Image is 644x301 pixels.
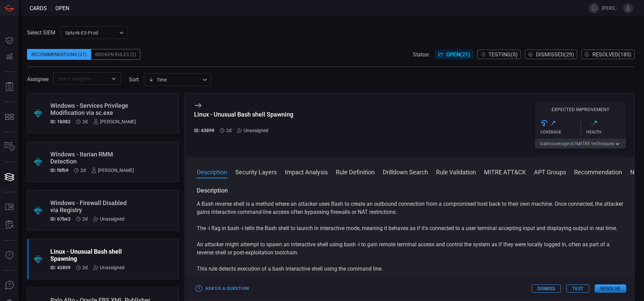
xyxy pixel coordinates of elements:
span: Oct 12, 2025 2:55 PM [82,119,88,124]
button: Dismissed(29) [525,50,577,59]
h5: ID: 67be2 [50,216,71,222]
div: [PERSON_NAME] [93,119,136,124]
button: Gaincoverage in3MITRE techniques [535,139,626,149]
button: Test [566,284,589,293]
button: Open(21) [435,50,473,59]
p: A Bash reverse shell is a method where an attacker uses Bash to create an outbound connection fro... [197,200,623,216]
button: Impact Analysis [285,168,328,176]
div: Broken Rules (2) [91,49,140,60]
p: An attacker might attempt to spawn an interactive shell using bash -i to gain remote terminal acc... [197,241,623,257]
h5: ID: 43899 [50,265,71,270]
button: APT Groups [534,168,566,176]
button: Ask Us a Question [194,283,250,294]
button: ALERT ANALYSIS [1,217,18,233]
span: [PERSON_NAME].[PERSON_NAME] [602,5,620,11]
button: Inventory [1,139,18,155]
button: Reports [1,79,18,95]
div: Linux - Unusual Bash shell Spawning [50,248,130,262]
span: 3 [574,141,576,146]
p: The -i flag in bash -i tells the Bash shell to launch in interactive mode, meaning it behaves as ... [197,224,623,232]
button: Testing(0) [477,50,521,59]
button: Resolved(185) [581,50,635,59]
div: Health [586,130,626,134]
span: Oct 12, 2025 2:55 PM [80,168,86,173]
button: Drilldown Search [383,168,428,176]
div: Windows - Itarian RMM Detection [50,151,134,165]
button: Detections [1,49,18,65]
h5: Expected Improvement [535,107,626,112]
button: MITRE ATT&CK [484,168,526,176]
button: Rule Catalog [1,199,18,215]
span: Assignee [27,76,49,82]
span: Testing ( 0 ) [488,51,518,58]
div: Unassigned [93,216,125,222]
button: MITRE - Detection Posture [1,109,18,125]
span: Oct 12, 2025 2:55 PM [82,216,88,222]
span: Oct 12, 2025 2:42 PM [226,128,232,133]
span: Oct 12, 2025 2:42 PM [82,265,88,270]
span: Resolved ( 185 ) [592,51,632,58]
span: open [55,5,69,11]
p: This rule detects execution of a bash interactive shell using the command line. [197,265,623,273]
div: Unassigned [237,128,268,133]
button: Ask Us A Question [1,277,18,294]
input: Select assignee [55,74,108,83]
h5: ID: f8fb9 [50,168,69,173]
div: Windows - Services Privilege Modification via sc.exe [50,102,136,116]
button: Cards [1,169,18,185]
span: Cards [30,5,47,11]
div: Unassigned [93,265,125,270]
h5: ID: 43899 [194,128,214,133]
button: Rule Validation [436,168,476,176]
button: Dashboard [1,32,18,49]
div: Linux - Unusual Bash shell Spawning [194,111,293,118]
div: Recommendations (21) [27,49,91,60]
span: Status: [413,51,430,58]
div: Windows - Firewall Disabled via Registry [50,199,130,214]
h3: Description [197,186,623,195]
button: Security Layers [235,168,277,176]
button: Recommendation [574,168,622,176]
label: sort [129,76,139,83]
label: Select SIEM [27,29,55,36]
button: Description [197,168,227,176]
button: Rule Definition [336,168,375,176]
div: Time [149,76,200,83]
h5: ID: 1b082 [50,119,71,124]
button: Open [109,74,118,83]
span: Open ( 21 ) [446,51,470,58]
button: Dismiss [532,284,561,293]
div: [PERSON_NAME] [91,168,134,173]
p: Splunk-ES-Prod [65,29,117,36]
span: Dismissed ( 29 ) [536,51,574,58]
button: Resolve [595,284,626,293]
button: Threat Intelligence [1,247,18,264]
div: Coverage [540,130,581,134]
